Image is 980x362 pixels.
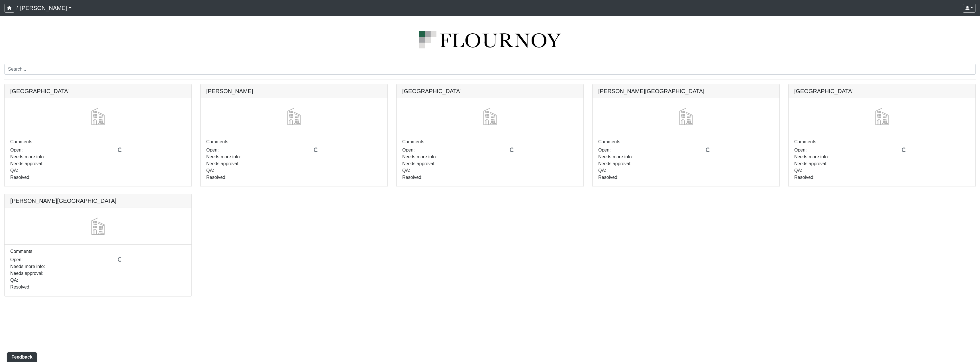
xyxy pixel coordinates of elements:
[14,2,20,14] span: /
[20,2,72,14] a: [PERSON_NAME]
[4,351,38,362] iframe: Ybug feedback widget
[4,31,976,48] img: logo
[4,64,976,75] input: Search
